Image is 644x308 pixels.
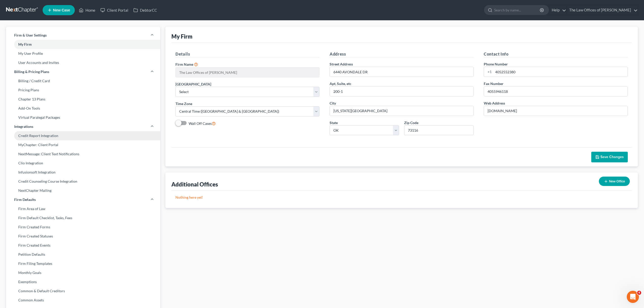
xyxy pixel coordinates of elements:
div: +1 [484,67,493,77]
span: Firm & User Settings [14,33,47,38]
span: Firm Defaults [14,197,36,202]
a: User Accounts and Invites [6,58,160,67]
label: City [330,100,336,106]
a: Common Assets [6,296,160,305]
span: Integrations [14,124,33,129]
a: Firm Created Statuses [6,232,160,241]
a: Firm Filing Templates [6,259,160,268]
a: Monthly Goals [6,268,160,277]
label: State [330,120,338,125]
label: Web Address [484,100,505,106]
label: Street Address [330,61,353,67]
a: Petition Defaults [6,250,160,259]
label: Phone Number [484,61,508,67]
a: The Law Offices of [PERSON_NAME] [567,6,638,15]
label: Fax Number [484,81,504,86]
a: Help [549,6,566,15]
span: Save Changes [600,155,624,159]
span: New Case [53,8,70,12]
input: (optional) [330,87,473,96]
a: My User Profile [6,49,160,58]
a: Virtual Paralegal Packages [6,113,160,122]
a: Infusionsoft Integration [6,168,160,177]
a: Credit Report Integration [6,131,160,140]
button: Save Changes [591,152,628,162]
input: Enter phone... [493,67,628,77]
a: Billing & Pricing Plans [6,67,160,76]
div: My Firm [171,33,192,40]
a: Chapter 13 Plans [6,95,160,104]
button: New Office [599,177,630,186]
a: Firm & User Settings [6,31,160,40]
a: Common & Default Creditors [6,286,160,296]
a: Firm Created Events [6,241,160,250]
input: Search by name... [494,5,541,15]
a: NextMessage: Client Text Notifications [6,149,160,159]
span: Billing & Pricing Plans [14,69,49,74]
a: Exemptions [6,277,160,286]
input: Enter address... [330,67,473,77]
span: 4 [637,291,641,295]
input: Enter name... [176,67,319,77]
h5: Address [330,51,474,57]
iframe: Intercom live chat [627,291,639,303]
a: Home [76,6,98,15]
a: MyChapter: Client Portal [6,140,160,149]
div: Additional Offices [171,181,218,188]
input: Enter web address.... [484,106,628,116]
h5: Contact Info [484,51,628,57]
a: Firm Defaults [6,195,160,204]
a: My Firm [6,40,160,49]
a: DebtorCC [131,6,159,15]
span: Wall Off Cases [189,121,212,126]
a: Firm Created Forms [6,223,160,232]
label: Zip Code [404,120,418,125]
span: Firm Name [175,62,193,66]
a: Integrations [6,122,160,131]
input: Enter city... [330,106,473,116]
a: Firm Default Checklist, Tasks, Fees [6,213,160,223]
label: [GEOGRAPHIC_DATA] [175,81,211,87]
a: Add-On Tools [6,104,160,113]
h5: Details [175,51,319,57]
a: NextChapter Mailing [6,186,160,195]
input: XXXXX [404,125,474,135]
label: Apt, Suite, etc [330,81,351,86]
a: Clio Integration [6,159,160,168]
a: Pricing Plans [6,85,160,95]
a: Billing / Credit Card [6,76,160,85]
input: Enter fax... [484,87,628,96]
a: Credit Counseling Course Integration [6,177,160,186]
a: Client Portal [98,6,131,15]
p: Nothing here yet! [175,195,628,200]
a: Firm Area of Law [6,204,160,213]
label: Time Zone [175,101,192,106]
